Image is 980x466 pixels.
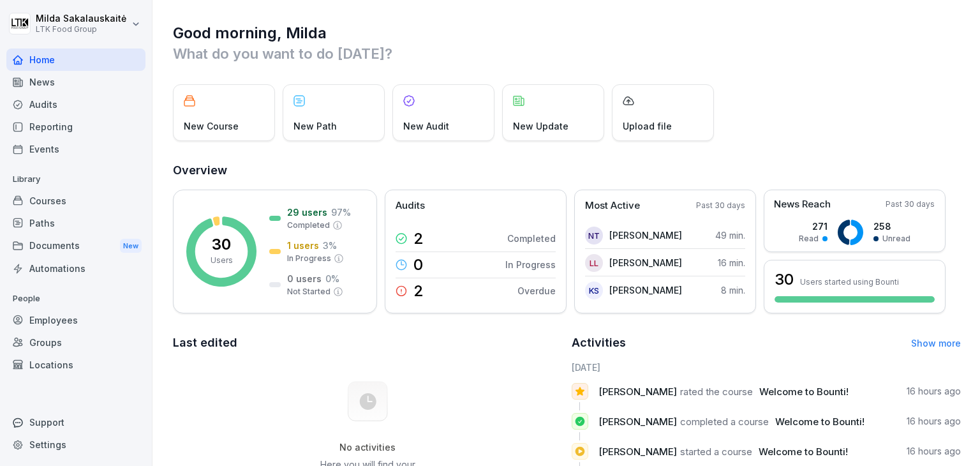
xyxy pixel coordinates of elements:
p: In Progress [505,258,556,271]
div: New [120,239,142,253]
a: Settings [6,433,145,456]
div: Support [6,411,145,433]
div: KS [585,282,603,299]
p: News Reach [774,197,831,212]
a: DocumentsNew [6,234,145,258]
p: 97 % [331,206,351,219]
span: Welcome to Bounti! [775,416,865,428]
p: 49 min. [715,229,745,242]
p: 0 [413,257,423,273]
span: started a course [680,446,752,458]
a: Home [6,49,145,71]
p: New Audit [403,119,449,133]
a: Groups [6,331,145,354]
p: Past 30 days [886,199,935,210]
span: Welcome to Bounti! [759,386,849,398]
p: [PERSON_NAME] [609,229,682,242]
p: 8 min. [721,283,745,297]
p: In Progress [287,253,331,264]
h6: [DATE] [572,361,961,374]
span: completed a course [680,416,769,428]
p: Not Started [287,286,330,297]
a: Show more [911,338,961,349]
p: [PERSON_NAME] [609,283,682,297]
p: 16 min. [718,256,745,269]
p: New Update [513,119,568,133]
a: Paths [6,212,145,234]
p: 1 users [287,239,319,252]
p: [PERSON_NAME] [609,256,682,269]
div: NT [585,227,603,244]
p: Audits [396,199,425,213]
a: Locations [6,354,145,376]
span: rated the course [680,386,753,398]
h2: Overview [173,162,961,179]
p: 3 % [323,239,337,252]
div: Documents [6,234,145,258]
p: 29 users [287,206,327,219]
p: 0 users [287,272,322,285]
p: 258 [873,220,910,233]
p: Users started using Bounti [800,277,899,287]
h5: No activities [303,442,432,453]
p: Unread [882,233,910,244]
span: [PERSON_NAME] [598,416,677,428]
p: 0 % [325,272,339,285]
p: Upload file [623,119,672,133]
p: 16 hours ago [907,385,961,398]
p: 2 [413,283,424,299]
p: Completed [287,220,330,231]
a: Courses [6,190,145,212]
h3: 30 [775,269,794,290]
p: New Path [293,119,337,133]
p: Read [799,233,819,244]
h2: Activities [572,334,626,352]
span: Welcome to Bounti! [759,446,848,458]
a: Events [6,138,145,160]
p: Past 30 days [696,200,745,211]
p: 30 [212,237,231,252]
h2: Last edited [173,334,563,352]
a: Reporting [6,116,145,138]
p: What do you want to do [DATE]? [173,43,961,64]
p: Completed [507,232,556,245]
p: People [6,289,145,309]
a: Employees [6,309,145,331]
p: 16 hours ago [907,415,961,428]
a: News [6,71,145,93]
h1: Good morning, Milda [173,23,961,43]
p: 16 hours ago [907,445,961,458]
p: New Course [184,119,239,133]
span: [PERSON_NAME] [598,386,677,398]
p: Milda Sakalauskaitė [36,13,126,24]
span: [PERSON_NAME] [598,446,677,458]
p: Users [211,255,233,266]
p: LTK Food Group [36,25,126,34]
p: Overdue [517,284,556,297]
a: Automations [6,257,145,280]
a: Audits [6,93,145,116]
p: 271 [799,220,828,233]
p: 2 [413,231,424,246]
p: Most Active [585,199,640,213]
p: Library [6,169,145,190]
div: LL [585,254,603,272]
